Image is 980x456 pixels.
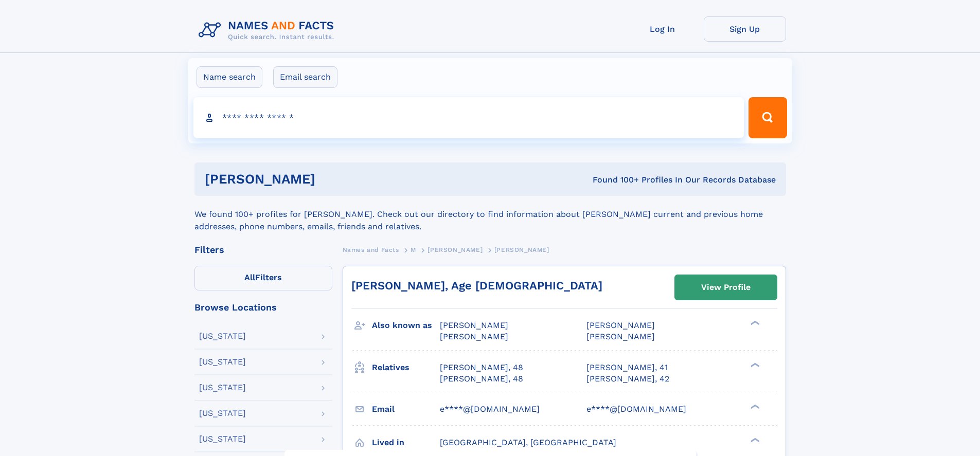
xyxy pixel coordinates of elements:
[440,320,508,330] span: [PERSON_NAME]
[199,435,246,443] div: [US_STATE]
[748,320,760,326] div: ❯
[194,16,343,44] img: Logo Names and Facts
[494,246,549,253] span: [PERSON_NAME]
[194,303,332,312] div: Browse Locations
[194,196,786,233] div: We found 100+ profiles for [PERSON_NAME]. Check out our directory to find information about [PERS...
[343,243,399,256] a: Names and Facts
[440,332,508,341] span: [PERSON_NAME]
[194,245,332,254] div: Filters
[454,174,776,186] div: Found 100+ Profiles In Our Records Database
[372,317,440,334] h3: Also known as
[372,434,440,451] h3: Lived in
[586,332,655,341] span: [PERSON_NAME]
[748,403,760,410] div: ❯
[411,246,416,253] span: M
[244,272,255,282] span: All
[372,359,440,376] h3: Relatives
[273,66,337,88] label: Email search
[199,332,246,340] div: [US_STATE]
[675,275,777,300] a: View Profile
[701,276,751,299] div: View Profile
[586,362,668,373] a: [PERSON_NAME], 41
[427,246,483,253] span: [PERSON_NAME]
[372,400,440,418] h3: Email
[197,66,262,88] label: Name search
[749,97,787,138] button: Search Button
[704,16,786,42] a: Sign Up
[586,320,655,330] span: [PERSON_NAME]
[748,436,760,443] div: ❯
[748,361,760,368] div: ❯
[205,173,454,186] h1: [PERSON_NAME]
[621,16,704,42] a: Log In
[440,362,523,373] a: [PERSON_NAME], 48
[194,266,332,290] label: Filters
[586,373,669,385] a: [PERSON_NAME], 42
[427,243,483,256] a: [PERSON_NAME]
[411,243,416,256] a: M
[199,358,246,366] div: [US_STATE]
[440,437,616,447] span: [GEOGRAPHIC_DATA], [GEOGRAPHIC_DATA]
[199,384,246,392] div: [US_STATE]
[351,279,602,292] a: [PERSON_NAME], Age [DEMOGRAPHIC_DATA]
[199,409,246,417] div: [US_STATE]
[193,97,744,138] input: search input
[440,373,523,385] a: [PERSON_NAME], 48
